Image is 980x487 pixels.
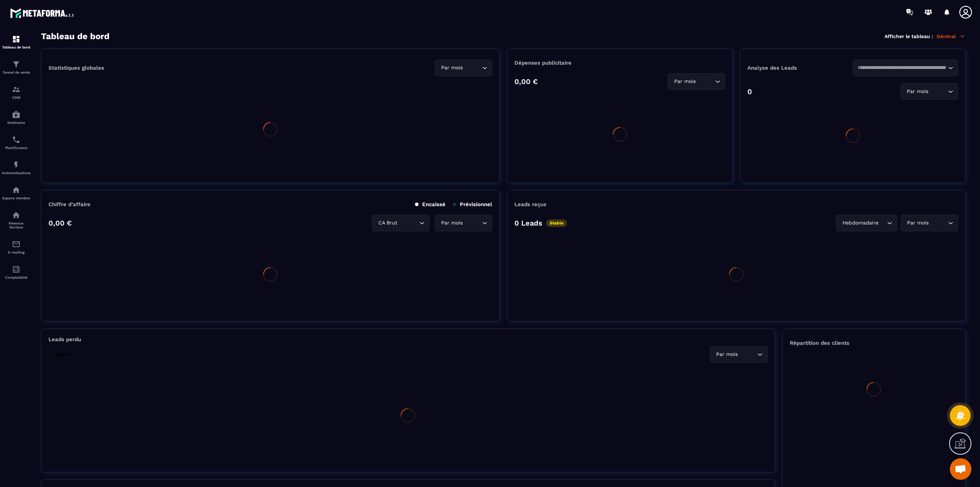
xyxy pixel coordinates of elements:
p: E-mailing [2,250,31,254]
span: Par mois [672,78,697,85]
p: 0 Leads [514,219,542,227]
input: Search for option [399,219,417,227]
p: Planificateur [2,146,31,150]
div: Search for option [836,215,897,231]
p: Encaissé [415,201,445,208]
span: Par mois [905,219,930,227]
p: Afficher le tableau : [885,33,933,39]
p: Stable [52,351,73,358]
input: Search for option [930,88,946,96]
a: accountantaccountantComptabilité [2,260,31,285]
img: formation [12,35,20,43]
input: Search for option [880,219,885,227]
img: automations [12,110,20,119]
p: 0,00 € [48,219,72,227]
div: Search for option [435,215,492,231]
img: automations [12,186,20,194]
span: Par mois [905,88,930,96]
img: accountant [12,265,20,274]
span: Par mois [715,351,739,358]
a: formationformationCRM [2,80,31,105]
p: Automatisations [2,171,31,175]
p: Stable [546,219,567,227]
input: Search for option [930,219,946,227]
p: Statistiques globales [48,65,104,71]
p: Prévisionnel [453,201,492,208]
span: Hebdomadaire [841,219,880,227]
a: social-networksocial-networkRéseaux Sociaux [2,205,31,235]
p: Espace membre [2,196,31,200]
div: Search for option [435,60,492,76]
p: Webinaire [2,121,31,125]
p: Dépenses publicitaire [514,60,725,66]
a: automationsautomationsAutomatisations [2,155,31,180]
p: Répartition des clients [790,340,958,346]
p: CRM [2,96,31,99]
p: Tableau de bord [2,45,31,49]
span: Par mois [439,64,464,72]
p: Analyse des Leads [747,65,853,71]
p: 0,00 € [514,77,538,86]
div: Search for option [853,60,958,76]
p: Leads perdu [48,336,81,343]
a: formationformationTunnel de vente [2,55,31,80]
a: automationsautomationsEspace membre [2,180,31,205]
p: Chiffre d’affaire [48,201,90,208]
img: formation [12,85,20,94]
img: logo [10,6,75,19]
span: Par mois [439,219,464,227]
a: automationsautomationsWebinaire [2,105,31,130]
img: scheduler [12,135,20,144]
p: Général [937,33,966,40]
span: CA Brut [377,219,399,227]
input: Search for option [739,351,756,358]
div: Search for option [901,215,958,231]
img: social-network [12,211,20,219]
div: Search for option [710,346,767,363]
a: formationformationTableau de bord [2,29,31,55]
img: automations [12,161,20,169]
img: email [12,240,20,249]
a: Mở cuộc trò chuyện [950,458,971,480]
img: formation [12,60,20,69]
p: Comptabilité [2,275,31,279]
h3: Tableau de bord [41,31,109,41]
input: Search for option [464,219,480,227]
div: Search for option [372,215,429,231]
input: Search for option [697,78,713,85]
p: Réseaux Sociaux [2,221,31,229]
a: schedulerschedulerPlanificateur [2,130,31,155]
div: Search for option [668,73,725,90]
a: emailemailE-mailing [2,235,31,260]
input: Search for option [464,64,480,72]
input: Search for option [858,64,946,72]
p: 0 [747,87,752,96]
p: Leads reçus [514,201,546,208]
div: Search for option [901,83,958,100]
p: Tunnel de vente [2,70,31,74]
